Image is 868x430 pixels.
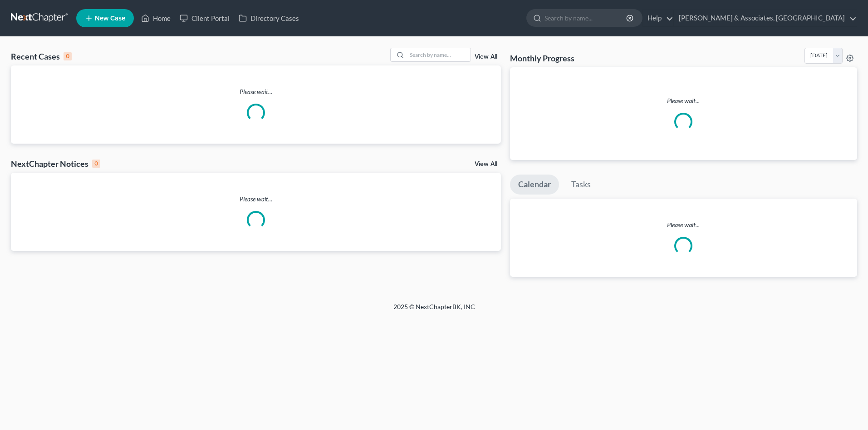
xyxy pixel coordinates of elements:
[510,220,857,230] p: Please wait...
[407,48,471,61] input: Search by name...
[11,51,72,62] div: Recent Cases
[475,161,497,167] a: View All
[137,10,175,26] a: Home
[176,302,693,319] div: 2025 © NextChapterBK, INC
[643,10,673,26] a: Help
[563,175,599,195] a: Tasks
[544,10,628,26] input: Search by name...
[674,10,857,26] a: [PERSON_NAME] & Associates, [GEOGRAPHIC_DATA]
[510,53,574,64] h3: Monthly Progress
[11,195,501,204] p: Please wait...
[64,52,72,60] div: 0
[517,96,850,105] p: Please wait...
[11,158,100,169] div: NextChapter Notices
[95,15,125,22] span: New Case
[475,54,497,60] a: View All
[11,87,501,96] p: Please wait...
[234,10,304,26] a: Directory Cases
[175,10,234,26] a: Client Portal
[92,160,100,168] div: 0
[510,175,559,195] a: Calendar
